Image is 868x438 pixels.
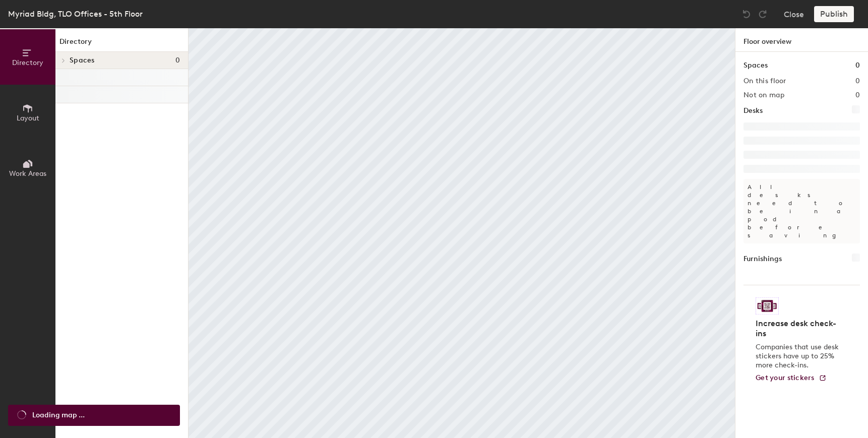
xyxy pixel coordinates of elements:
h2: Not on map [743,91,784,99]
div: Myriad Bldg, TLO Offices - 5th Floor [8,8,143,20]
span: Directory [12,58,43,67]
canvas: Map [189,28,735,438]
h1: Furnishings [743,254,782,265]
h4: Increase desk check-ins [756,319,842,339]
h2: On this floor [743,77,786,85]
h1: 0 [855,60,860,71]
p: All desks need to be in a pod before saving [743,179,860,243]
h1: Floor overview [735,28,868,52]
span: Loading map ... [32,410,85,421]
h1: Spaces [743,60,768,71]
span: Layout [17,114,39,122]
h2: 0 [855,77,860,85]
h1: Desks [743,105,763,116]
button: Close [784,6,804,22]
p: Companies that use desk stickers have up to 25% more check-ins. [756,343,842,370]
img: Redo [758,9,768,19]
img: Undo [741,9,752,19]
span: Work Areas [9,169,46,178]
span: 0 [175,56,180,65]
span: Spaces [70,56,95,65]
h2: 0 [855,91,860,99]
span: Get your stickers [756,373,815,382]
a: Get your stickers [756,374,827,383]
h1: Directory [55,36,188,52]
img: Sticker logo [756,297,779,315]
